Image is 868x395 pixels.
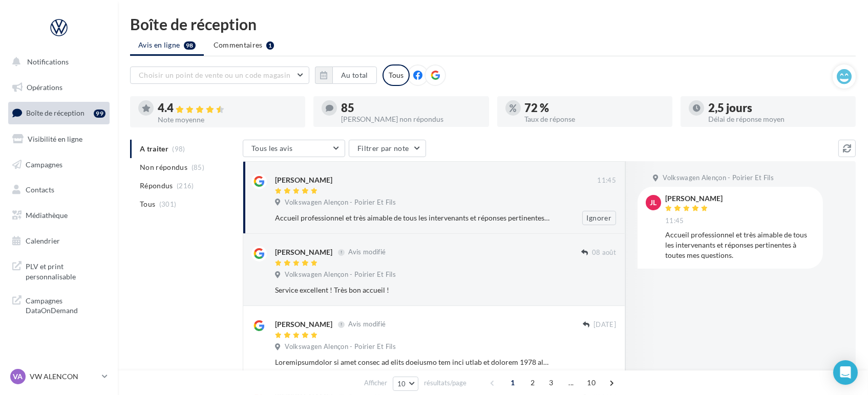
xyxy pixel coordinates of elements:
[315,67,377,84] button: Au total
[266,41,274,50] div: 1
[26,236,60,245] span: Calendrier
[663,173,774,183] span: Volkswagen Alençon - Poirier Et Fils
[251,144,293,152] span: Tous les avis
[341,102,480,114] div: 85
[275,175,332,185] div: [PERSON_NAME]
[6,51,108,73] button: Notifications
[140,162,187,172] span: Non répondus
[6,230,112,252] a: Calendrier
[332,67,377,84] button: Au total
[397,380,406,388] span: 10
[285,198,396,207] span: Volkswagen Alençon - Poirier Et Fils
[28,135,82,143] span: Visibilité en ligne
[26,259,105,281] span: PLV et print personnalisable
[6,128,112,150] a: Visibilité en ligne
[140,181,173,191] span: Répondus
[594,320,616,330] span: [DATE]
[6,290,112,320] a: Campagnes DataOnDemand
[563,375,579,391] span: ...
[26,294,105,316] span: Campagnes DataOnDemand
[26,108,84,117] span: Boîte de réception
[30,371,98,382] p: VW ALENCON
[543,375,559,391] span: 3
[6,77,112,98] a: Opérations
[275,213,549,223] div: Accueil professionnel et très aimable de tous les intervenants et réponses pertinentes à toutes m...
[6,255,112,286] a: PLV et print personnalisable
[285,342,396,352] span: Volkswagen Alençon - Poirier Et Fils
[597,176,616,185] span: 11:45
[348,320,386,328] span: Avis modifié
[177,182,194,190] span: (216)
[708,116,848,123] div: Délai de réponse moyen
[665,230,815,260] div: Accueil professionnel et très aimable de tous les intervenants et réponses pertinentes à toutes m...
[13,371,23,382] span: VA
[708,102,848,114] div: 2,5 jours
[524,375,541,391] span: 2
[275,357,549,367] div: Loremipsumdolor si amet consec ad elits doeiusmo tem inci utlab et dolorem 1978 aliq 9 enimadm Ve...
[214,40,263,50] span: Commentaires
[243,140,345,157] button: Tous les avis
[140,199,155,209] span: Tous
[582,211,616,225] button: Ignorer
[6,154,112,175] a: Campagnes
[424,378,467,388] span: résultats/page
[364,378,387,388] span: Afficher
[26,160,62,168] span: Campagnes
[26,185,54,194] span: Contacts
[159,200,177,208] span: (301)
[349,140,426,157] button: Filtrer par note
[592,248,616,257] span: 08 août
[6,179,112,201] a: Contacts
[6,102,112,124] a: Boîte de réception99
[285,270,396,279] span: Volkswagen Alençon - Poirier Et Fils
[525,102,664,114] div: 72 %
[833,360,858,385] div: Open Intercom Messenger
[393,377,419,391] button: 10
[130,67,309,84] button: Choisir un point de vente ou un code magasin
[27,83,62,92] span: Opérations
[158,102,297,114] div: 4.4
[26,211,68,220] span: Médiathèque
[383,64,410,86] div: Tous
[27,57,69,66] span: Notifications
[665,216,684,226] span: 11:45
[6,205,112,226] a: Médiathèque
[341,116,480,123] div: [PERSON_NAME] non répondus
[665,195,723,202] div: [PERSON_NAME]
[650,198,657,208] span: JL
[8,367,110,386] a: VA VW ALENCON
[525,116,664,123] div: Taux de réponse
[583,375,600,391] span: 10
[192,163,204,171] span: (85)
[275,319,332,330] div: [PERSON_NAME]
[504,375,521,391] span: 1
[275,247,332,257] div: [PERSON_NAME]
[139,71,290,79] span: Choisir un point de vente ou un code magasin
[348,248,386,256] span: Avis modifié
[94,109,105,118] div: 99
[275,285,549,295] div: Service excellent ! Très bon accueil !
[130,16,856,32] div: Boîte de réception
[158,116,297,123] div: Note moyenne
